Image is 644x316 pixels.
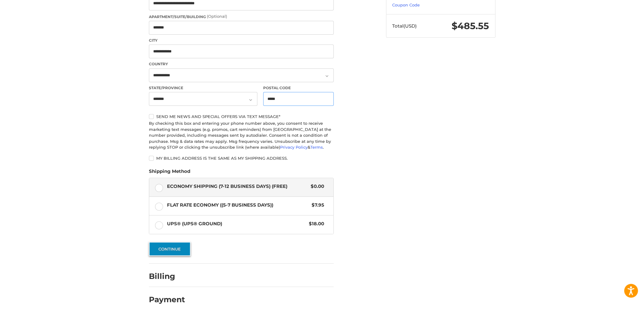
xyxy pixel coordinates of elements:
[280,145,308,150] a: Privacy Policy
[309,202,324,209] span: $7.95
[593,299,644,316] iframe: Google Customer Reviews
[149,61,334,67] label: Country
[149,85,257,91] label: State/Province
[149,242,191,256] button: Continue
[167,183,308,190] span: Economy Shipping (7-12 Business Days) (Free)
[149,38,334,43] label: City
[149,168,190,178] legend: Shipping Method
[392,2,420,7] a: Coupon Code
[149,13,334,20] label: Apartment/Suite/Building
[392,23,417,29] span: Total (USD)
[167,220,306,227] span: UPS® (UPS® Ground)
[149,295,185,304] h2: Payment
[149,120,334,150] div: By checking this box and entering your phone number above, you consent to receive marketing text ...
[149,114,334,119] label: Send me news and special offers via text message*
[310,145,323,150] a: Terms
[167,202,309,209] span: Flat Rate Economy ((5-7 Business Days))
[149,272,185,281] h2: Billing
[452,20,489,32] span: $485.55
[306,220,324,227] span: $18.00
[207,14,227,19] small: (Optional)
[308,183,324,190] span: $0.00
[149,156,334,161] label: My billing address is the same as my shipping address.
[263,85,334,91] label: Postal Code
